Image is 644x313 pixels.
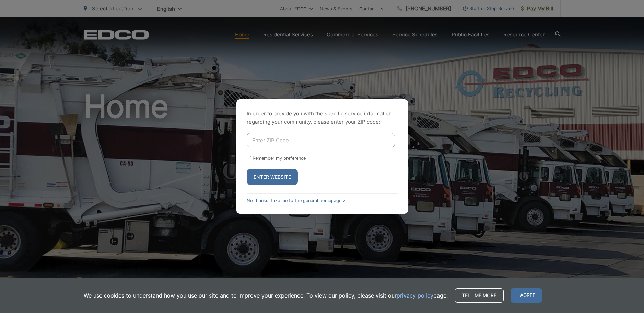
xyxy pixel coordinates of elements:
label: Remember my preference [253,156,306,161]
a: privacy policy [397,291,433,300]
input: Enter ZIP Code [247,133,395,147]
p: In order to provide you with the specific service information regarding your community, please en... [247,110,398,126]
a: No thanks, take me to the general homepage > [247,198,346,203]
span: I agree [511,288,542,303]
a: Tell me more [455,288,504,303]
p: We use cookies to understand how you use our site and to improve your experience. To view our pol... [84,291,448,300]
button: Enter Website [247,169,298,185]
